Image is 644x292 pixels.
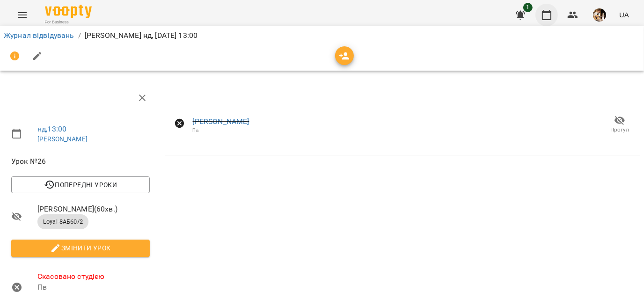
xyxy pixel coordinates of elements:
a: нд , 13:00 [37,124,66,133]
span: Прогул [610,126,629,134]
p: [PERSON_NAME] нд, [DATE] 13:00 [85,30,198,41]
span: Урок №26 [11,156,150,167]
img: Voopty Logo [45,5,92,18]
button: Змінити урок [11,240,150,256]
span: Loyal-8АБ60/2 [37,218,88,226]
div: Пв [193,127,249,133]
span: Змінити урок [19,242,142,254]
a: Журнал відвідувань [4,31,74,40]
span: 1 [523,3,533,12]
li: / [78,30,81,41]
button: UA [615,6,633,23]
img: 0162ea527a5616b79ea1cf03ccdd73a5.jpg [593,8,606,22]
span: Скасовано студією [37,271,150,282]
a: [PERSON_NAME] [193,117,249,126]
span: UA [619,10,629,20]
button: Menu [11,4,34,26]
button: Попередні уроки [11,176,150,193]
span: Попередні уроки [19,179,142,190]
a: [PERSON_NAME] [37,135,88,143]
span: For Business [45,19,92,25]
button: Прогул [601,111,638,138]
span: [PERSON_NAME] ( 60 хв. ) [37,204,150,215]
nav: breadcrumb [4,30,640,41]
